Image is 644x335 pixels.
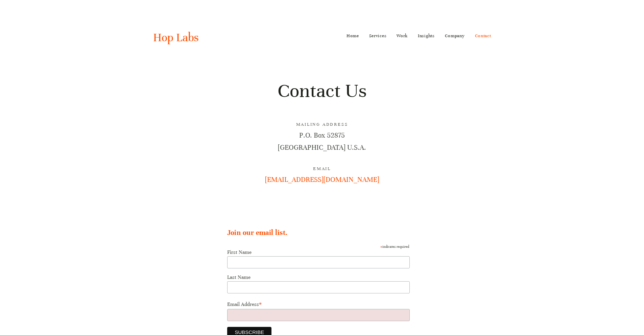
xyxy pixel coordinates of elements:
[153,79,491,103] h1: Contact Us
[227,299,409,308] label: Email Address
[227,249,409,255] label: First Name
[445,30,465,41] a: Company
[227,228,416,238] h2: Join our email list.
[347,30,359,41] a: Home
[227,274,409,280] label: Last Name
[153,30,199,45] a: Hop Labs
[475,30,491,41] a: Contact
[369,30,387,41] a: Services
[153,121,491,128] h3: Mailing Address
[397,30,408,41] a: Work
[418,30,435,41] a: Insights
[153,165,491,172] h3: Email
[153,129,491,153] p: P.O. Box 52875 [GEOGRAPHIC_DATA] U.S.A.
[227,243,409,249] div: indicates required
[265,175,379,184] a: [EMAIL_ADDRESS][DOMAIN_NAME]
